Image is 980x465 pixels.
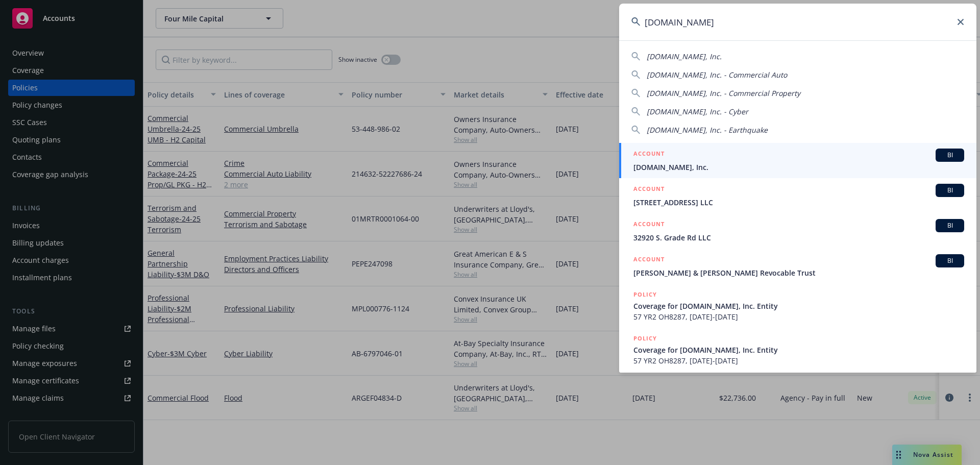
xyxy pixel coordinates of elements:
[633,219,665,231] h5: ACCOUNT
[633,149,665,161] h5: ACCOUNT
[633,355,964,366] span: 57 YR2 OH8287, [DATE]-[DATE]
[940,186,960,195] span: BI
[647,88,800,98] span: [DOMAIN_NAME], Inc. - Commercial Property
[940,256,960,265] span: BI
[619,213,976,249] a: ACCOUNTBI32920 S. Grade Rd LLC
[647,52,722,61] span: [DOMAIN_NAME], Inc.
[619,143,976,178] a: ACCOUNTBI[DOMAIN_NAME], Inc.
[633,232,964,243] span: 32920 S. Grade Rd LLC
[633,267,964,278] span: [PERSON_NAME] & [PERSON_NAME] Revocable Trust
[940,221,960,230] span: BI
[633,184,665,196] h5: ACCOUNT
[633,345,964,355] span: Coverage for [DOMAIN_NAME], Inc. Entity
[633,301,964,311] span: Coverage for [DOMAIN_NAME], Inc. Entity
[619,284,976,328] a: POLICYCoverage for [DOMAIN_NAME], Inc. Entity57 YR2 OH8287, [DATE]-[DATE]
[633,197,964,208] span: [STREET_ADDRESS] LLC
[940,151,960,160] span: BI
[619,4,976,40] input: Search...
[647,70,787,80] span: [DOMAIN_NAME], Inc. - Commercial Auto
[619,249,976,284] a: ACCOUNTBI[PERSON_NAME] & [PERSON_NAME] Revocable Trust
[633,333,657,344] h5: POLICY
[619,178,976,213] a: ACCOUNTBI[STREET_ADDRESS] LLC
[619,328,976,372] a: POLICYCoverage for [DOMAIN_NAME], Inc. Entity57 YR2 OH8287, [DATE]-[DATE]
[647,125,768,135] span: [DOMAIN_NAME], Inc. - Earthquake
[633,311,964,322] span: 57 YR2 OH8287, [DATE]-[DATE]
[633,254,665,266] h5: ACCOUNT
[633,162,964,173] span: [DOMAIN_NAME], Inc.
[647,107,748,116] span: [DOMAIN_NAME], Inc. - Cyber
[633,289,657,300] h5: POLICY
